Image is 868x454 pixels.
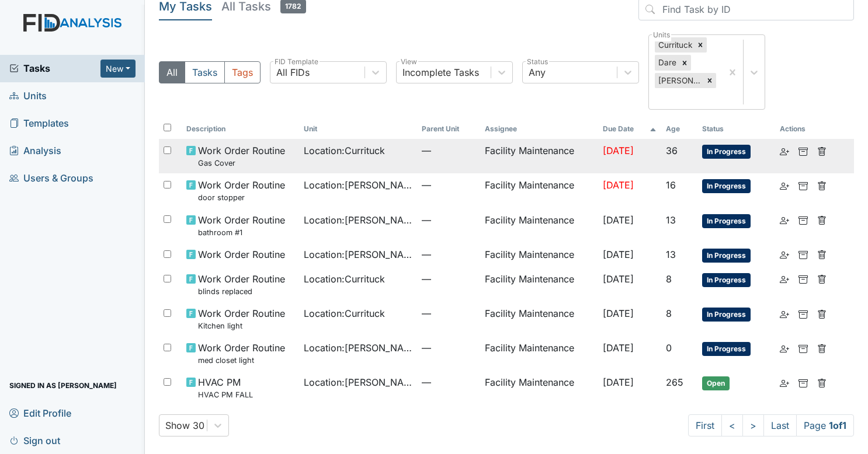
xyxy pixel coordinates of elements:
[702,249,751,263] span: In Progress
[224,61,261,83] button: Tags
[798,375,808,389] a: Archive
[688,414,854,436] nav: task-pagination
[702,273,751,287] span: In Progress
[798,144,808,158] a: Archive
[422,272,475,286] span: —
[402,65,479,79] div: Incomplete Tasks
[480,371,598,405] td: Facility Maintenance
[603,308,634,319] span: [DATE]
[417,119,480,139] th: Toggle SortBy
[817,306,827,320] a: Delete
[798,341,808,355] a: Archive
[480,119,598,139] th: Assignee
[198,272,285,297] span: Work Order Routine blinds replaced
[480,173,598,208] td: Facility Maintenance
[798,306,808,320] a: Archive
[697,119,775,139] th: Toggle SortBy
[9,376,117,394] span: Signed in as [PERSON_NAME]
[603,273,634,285] span: [DATE]
[702,145,751,159] span: In Progress
[655,37,694,53] div: Currituck
[666,273,672,285] span: 8
[198,389,253,400] small: HVAC PM FALL
[304,375,412,389] span: Location : [PERSON_NAME]. [GEOGRAPHIC_DATA]
[480,208,598,243] td: Facility Maintenance
[817,341,827,355] a: Delete
[198,178,285,203] span: Work Order Routine door stopper
[198,192,285,203] small: door stopper
[198,213,285,238] span: Work Order Routine bathroom #1
[276,65,310,79] div: All FIDs
[702,342,751,356] span: In Progress
[603,342,634,354] span: [DATE]
[422,178,475,192] span: —
[198,227,285,238] small: bathroom #1
[164,124,171,131] input: Toggle All Rows Selected
[422,306,475,320] span: —
[666,179,676,191] span: 16
[198,320,285,331] small: Kitchen light
[817,213,827,227] a: Delete
[9,87,47,105] span: Units
[198,375,253,400] span: HVAC PM HVAC PM FALL
[603,145,634,156] span: [DATE]
[198,341,285,366] span: Work Order Routine med closet light
[422,341,475,355] span: —
[304,144,385,158] span: Location : Currituck
[817,144,827,158] a: Delete
[480,302,598,336] td: Facility Maintenance
[817,178,827,192] a: Delete
[817,375,827,389] a: Delete
[480,336,598,371] td: Facility Maintenance
[304,306,385,320] span: Location : Currituck
[742,414,764,436] a: >
[603,179,634,191] span: [DATE]
[182,119,300,139] th: Toggle SortBy
[9,169,93,187] span: Users & Groups
[304,247,412,261] span: Location : [PERSON_NAME]. [GEOGRAPHIC_DATA]
[159,61,261,83] div: Type filter
[422,144,475,158] span: —
[666,145,678,156] span: 36
[702,376,730,390] span: Open
[661,119,697,139] th: Toggle SortBy
[796,414,854,436] span: Page
[198,355,285,366] small: med closet light
[198,158,285,169] small: Gas Cover
[304,178,412,192] span: Location : [PERSON_NAME]. [GEOGRAPHIC_DATA]
[304,341,412,355] span: Location : [PERSON_NAME]. [GEOGRAPHIC_DATA]
[165,418,204,432] div: Show 30
[666,214,676,226] span: 13
[422,375,475,389] span: —
[655,55,678,70] div: Dare
[529,65,546,79] div: Any
[702,179,751,193] span: In Progress
[688,414,722,436] a: First
[666,376,683,388] span: 265
[817,272,827,286] a: Delete
[9,142,61,160] span: Analysis
[666,308,672,319] span: 8
[798,213,808,227] a: Archive
[422,213,475,227] span: —
[603,376,634,388] span: [DATE]
[198,306,285,331] span: Work Order Routine Kitchen light
[9,431,60,449] span: Sign out
[655,73,703,88] div: [PERSON_NAME]. [GEOGRAPHIC_DATA]
[763,414,797,436] a: Last
[9,404,71,422] span: Edit Profile
[422,247,475,261] span: —
[480,267,598,302] td: Facility Maintenance
[198,286,285,297] small: blinds replaced
[798,272,808,286] a: Archive
[9,61,100,75] a: Tasks
[304,213,412,227] span: Location : [PERSON_NAME]. [GEOGRAPHIC_DATA]
[100,60,136,78] button: New
[9,114,69,132] span: Templates
[480,139,598,173] td: Facility Maintenance
[603,214,634,226] span: [DATE]
[829,420,846,431] strong: 1 of 1
[817,247,827,261] a: Delete
[798,247,808,261] a: Archive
